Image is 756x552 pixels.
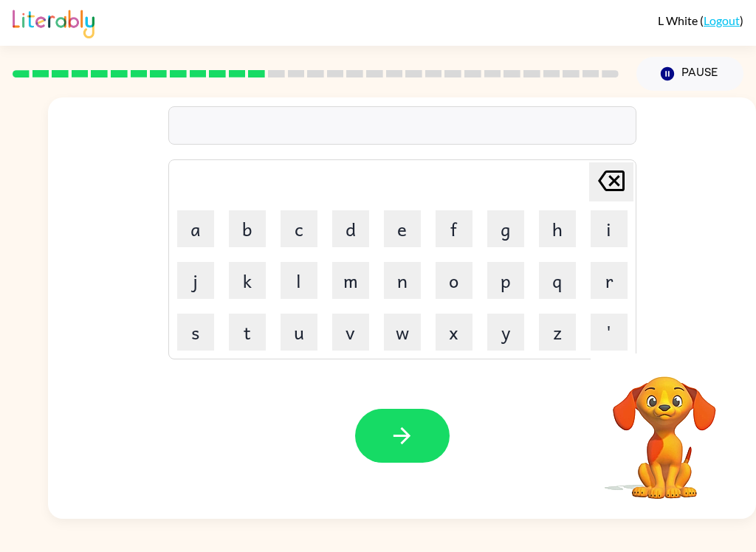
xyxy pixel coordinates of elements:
[539,314,576,351] button: z
[332,314,369,351] button: v
[487,210,524,247] button: g
[539,262,576,299] button: q
[591,262,628,299] button: r
[384,314,421,351] button: w
[487,262,524,299] button: p
[539,210,576,247] button: h
[229,314,266,351] button: t
[281,314,317,351] button: u
[177,210,214,247] button: a
[229,262,266,299] button: k
[591,314,628,351] button: '
[436,262,472,299] button: o
[177,262,214,299] button: j
[658,13,700,27] span: L White
[281,210,317,247] button: c
[332,262,369,299] button: m
[384,210,421,247] button: e
[332,210,369,247] button: d
[658,13,743,27] div: ( )
[384,262,421,299] button: n
[436,314,472,351] button: x
[177,314,214,351] button: s
[436,210,472,247] button: f
[636,57,743,91] button: Pause
[229,210,266,247] button: b
[591,210,628,247] button: i
[487,314,524,351] button: y
[281,262,317,299] button: l
[13,6,94,38] img: Literably
[704,13,740,27] a: Logout
[591,353,738,501] video: Your browser must support playing .mp4 files to use Literably. Please try using another browser.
